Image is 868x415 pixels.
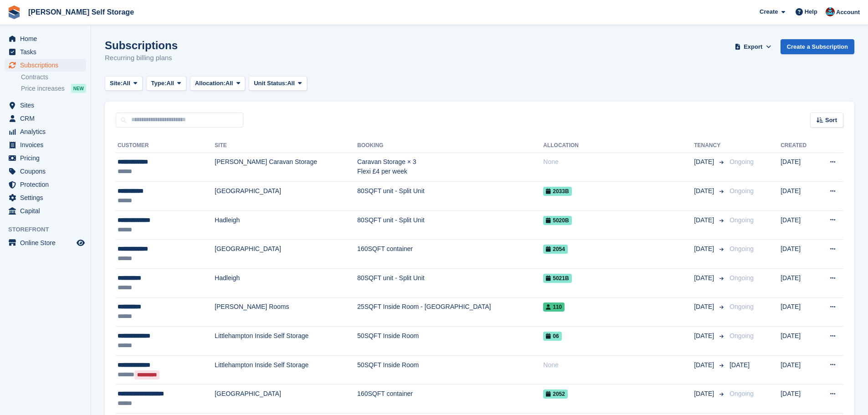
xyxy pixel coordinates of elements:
[20,99,75,112] span: Sites
[5,112,86,125] a: menu
[729,158,754,165] span: Ongoing
[357,355,543,384] td: 50SQFT Inside Room
[543,389,568,399] span: 2052
[729,390,754,397] span: Ongoing
[5,99,86,112] a: menu
[5,59,86,72] a: menu
[781,182,817,211] td: [DATE]
[287,79,295,88] span: All
[226,79,233,88] span: All
[20,165,75,178] span: Coupons
[123,79,130,88] span: All
[729,274,754,282] span: Ongoing
[543,216,571,225] span: 5020B
[5,138,86,151] a: menu
[105,53,178,63] p: Recurring billing plans
[357,269,543,298] td: 80SQFT unit - Split Unit
[249,76,307,91] button: Unit Status: All
[357,182,543,211] td: 80SQFT unit - Split Unit
[781,327,817,356] td: [DATE]
[543,274,571,283] span: 5021B
[729,187,754,195] span: Ongoing
[744,42,762,51] span: Export
[215,138,357,153] th: Site
[805,7,817,16] span: Help
[195,79,226,88] span: Allocation:
[215,240,357,269] td: [GEOGRAPHIC_DATA]
[20,112,75,125] span: CRM
[21,84,65,93] span: Price increases
[543,245,568,254] span: 2054
[5,178,86,191] a: menu
[20,125,75,138] span: Analytics
[215,384,357,414] td: [GEOGRAPHIC_DATA]
[190,76,246,91] button: Allocation: All
[729,332,754,339] span: Ongoing
[20,32,75,45] span: Home
[729,303,754,310] span: Ongoing
[215,269,357,298] td: Hadleigh
[20,59,75,72] span: Subscriptions
[543,360,694,370] div: None
[5,46,86,58] a: menu
[781,39,854,54] a: Create a Subscription
[836,8,860,17] span: Account
[694,273,716,283] span: [DATE]
[694,331,716,341] span: [DATE]
[116,138,215,153] th: Customer
[146,76,186,91] button: Type: All
[357,138,543,153] th: Booking
[781,210,817,240] td: [DATE]
[760,7,778,16] span: Create
[543,138,694,153] th: Allocation
[781,269,817,298] td: [DATE]
[215,297,357,327] td: [PERSON_NAME] Rooms
[215,182,357,211] td: [GEOGRAPHIC_DATA]
[694,389,716,399] span: [DATE]
[781,384,817,414] td: [DATE]
[20,152,75,164] span: Pricing
[71,84,86,93] div: NEW
[5,125,86,138] a: menu
[694,157,716,167] span: [DATE]
[729,361,750,369] span: [DATE]
[215,153,357,182] td: [PERSON_NAME] Caravan Storage
[694,186,716,196] span: [DATE]
[781,355,817,384] td: [DATE]
[781,138,817,153] th: Created
[543,302,565,312] span: 110
[21,73,86,82] a: Contracts
[5,165,86,178] a: menu
[254,79,287,88] span: Unit Status:
[215,327,357,356] td: Littlehampton Inside Self Storage
[729,216,754,224] span: Ongoing
[781,153,817,182] td: [DATE]
[826,7,835,16] img: Dev Yildirim
[694,302,716,312] span: [DATE]
[5,236,86,249] a: menu
[543,157,694,167] div: None
[357,327,543,356] td: 50SQFT Inside Room
[5,32,86,45] a: menu
[543,187,571,196] span: 2033B
[357,210,543,240] td: 80SQFT unit - Split Unit
[733,39,773,54] button: Export
[543,332,561,341] span: 06
[20,46,75,58] span: Tasks
[166,79,174,88] span: All
[20,191,75,204] span: Settings
[21,83,86,93] a: Price increases NEW
[8,225,91,234] span: Storefront
[357,297,543,327] td: 25SQFT Inside Room - [GEOGRAPHIC_DATA]
[25,5,138,20] a: [PERSON_NAME] Self Storage
[729,245,754,252] span: Ongoing
[105,39,178,51] h1: Subscriptions
[5,205,86,217] a: menu
[20,205,75,217] span: Capital
[5,191,86,204] a: menu
[357,153,543,182] td: Caravan Storage × 3 Flexi £4 per week
[215,355,357,384] td: Littlehampton Inside Self Storage
[151,79,167,88] span: Type:
[694,215,716,225] span: [DATE]
[75,237,86,248] a: Preview store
